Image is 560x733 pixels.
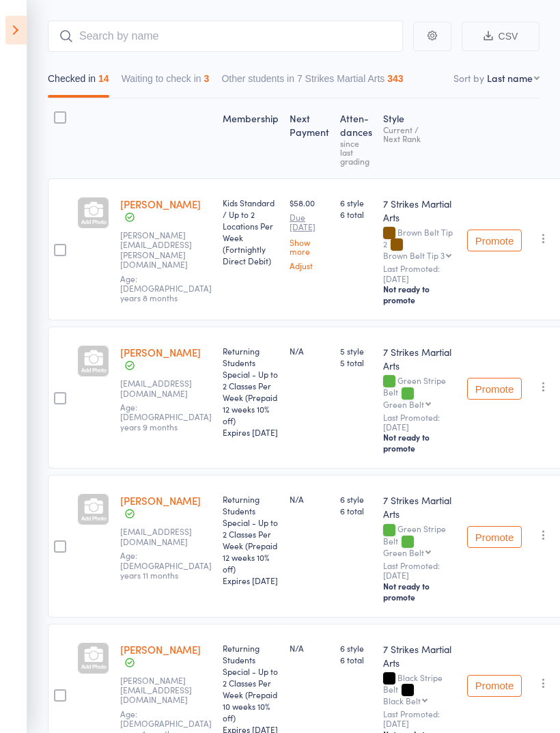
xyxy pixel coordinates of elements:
[290,345,329,357] div: N/A
[120,549,212,581] span: Age: [DEMOGRAPHIC_DATA] years 11 months
[223,493,279,586] div: Returning Students Special - Up to 2 Classes Per Week (Prepaid 12 weeks 10% off)
[383,345,456,372] div: 7 Strikes Martial Arts
[290,238,329,255] a: Show more
[383,413,456,432] small: Last Promoted: [DATE]
[467,675,522,697] button: Promote
[122,66,210,98] button: Waiting to check in3
[383,432,456,454] div: Not ready to promote
[290,197,329,270] div: $58.00
[48,66,109,98] button: Checked in14
[340,197,372,208] span: 6 style
[383,642,456,669] div: 7 Strikes Martial Arts
[340,208,372,220] span: 6 total
[290,493,329,505] div: N/A
[383,197,456,224] div: 7 Strikes Martial Arts
[48,20,403,52] input: Search by name
[223,197,279,266] div: Kids Standard / Up to 2 Locations Per Week (Fortnightly Direct Debit)
[383,251,445,260] div: Brown Belt Tip 3
[120,230,209,270] small: gajanan.bochare@gmail.com
[217,105,284,172] div: Membership
[223,426,279,438] div: Expires [DATE]
[120,273,212,304] span: Age: [DEMOGRAPHIC_DATA] years 8 months
[383,493,456,521] div: 7 Strikes Martial Arts
[378,105,462,172] div: Style
[204,73,210,84] div: 3
[120,676,209,705] small: karen_clements@yahoo.com.au
[383,561,456,581] small: Last Promoted: [DATE]
[383,264,456,283] small: Last Promoted: [DATE]
[383,376,456,408] div: Green Stripe Belt
[383,673,456,705] div: Black Stripe Belt
[223,345,279,438] div: Returning Students Special - Up to 2 Classes Per Week (Prepaid 12 weeks 10% off)
[387,73,403,84] div: 343
[335,105,378,172] div: Atten­dances
[120,401,212,432] span: Age: [DEMOGRAPHIC_DATA] years 9 months
[340,357,372,368] span: 5 total
[221,66,403,98] button: Other students in 7 Strikes Martial Arts343
[120,493,201,508] a: [PERSON_NAME]
[467,378,522,400] button: Promote
[383,227,456,260] div: Brown Belt Tip 2
[340,493,372,505] span: 6 style
[383,400,424,409] div: Green Belt
[383,524,456,556] div: Green Stripe Belt
[120,378,209,398] small: Ercharupta@gmail.com
[383,581,456,603] div: Not ready to promote
[290,642,329,654] div: N/A
[453,71,484,85] label: Sort by
[487,71,533,85] div: Last name
[383,283,456,305] div: Not ready to promote
[120,642,201,656] a: [PERSON_NAME]
[383,548,424,557] div: Green Belt
[340,139,372,165] div: since last grading
[340,654,372,665] span: 6 total
[290,212,329,232] small: Due [DATE]
[340,345,372,357] span: 5 style
[383,696,421,705] div: Black Belt
[223,575,279,586] div: Expires [DATE]
[467,526,522,548] button: Promote
[284,105,335,172] div: Next Payment
[120,197,201,211] a: [PERSON_NAME]
[120,527,209,547] small: Ercharupta@gmail.com
[290,261,329,270] a: Adjust
[340,642,372,654] span: 6 style
[462,22,540,51] button: CSV
[340,505,372,516] span: 6 total
[98,73,109,84] div: 14
[467,230,522,251] button: Promote
[120,345,201,359] a: [PERSON_NAME]
[383,125,456,143] div: Current / Next Rank
[383,709,456,729] small: Last Promoted: [DATE]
